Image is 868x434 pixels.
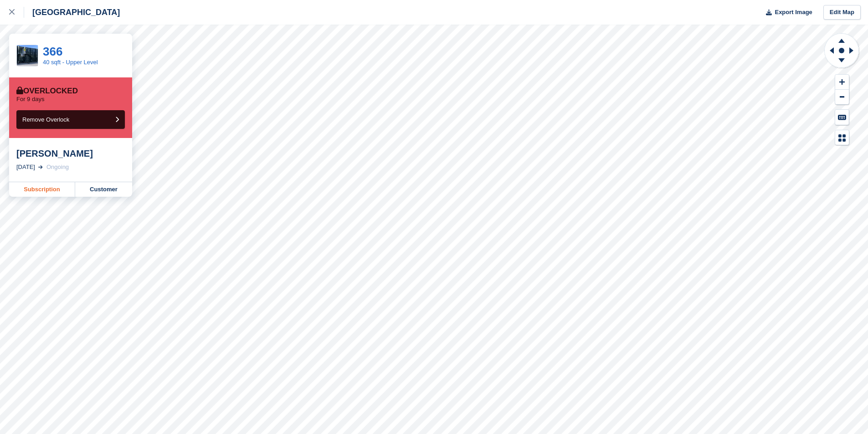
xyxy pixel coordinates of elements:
span: Remove Overlock [22,116,69,123]
button: Keyboard Shortcuts [835,110,849,125]
button: Remove Overlock [16,110,125,129]
div: [GEOGRAPHIC_DATA] [24,7,120,18]
a: Edit Map [823,5,861,20]
button: Export Image [760,5,812,20]
a: 40 sqft - Upper Level [43,59,98,66]
span: Export Image [775,8,812,17]
img: arrow-right-light-icn-cde0832a797a2874e46488d9cf13f60e5c3a73dbe684e267c42b8395dfbc2abf.svg [38,165,43,169]
p: For 9 days [16,96,44,103]
div: [DATE] [16,163,35,172]
a: 366 [43,45,62,58]
div: Ongoing [46,163,69,172]
button: Map Legend [835,130,849,145]
button: Zoom Out [835,90,849,105]
a: Subscription [9,182,75,197]
div: Overlocked [16,87,78,96]
img: SQ%20Upper%20Big%20Bull%20Self%20Storage%20Highbridge%20burnham%20on%20sea%20Cheapest%20storage%2... [17,45,38,66]
div: [PERSON_NAME] [16,148,125,159]
a: Customer [75,182,132,197]
button: Zoom In [835,75,849,90]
